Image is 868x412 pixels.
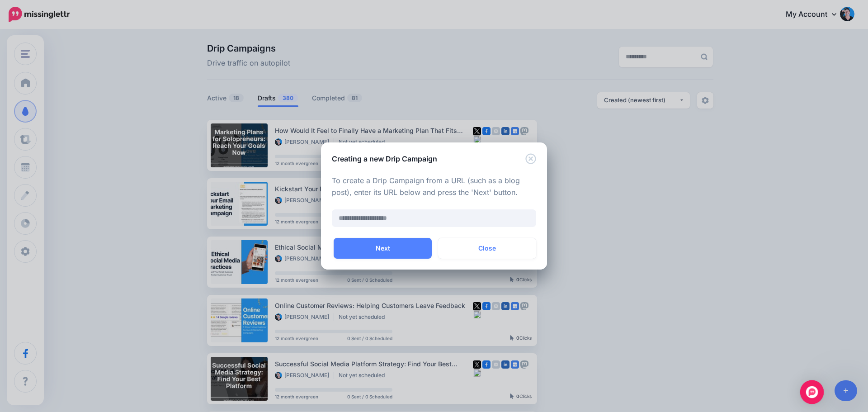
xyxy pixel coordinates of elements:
button: Close [525,153,536,165]
h5: Creating a new Drip Campaign [332,153,437,164]
p: To create a Drip Campaign from a URL (such as a blog post), enter its URL below and press the 'Ne... [332,175,536,199]
button: Next [334,238,432,259]
div: Open Intercom Messenger [800,380,824,404]
button: Close [438,238,536,259]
